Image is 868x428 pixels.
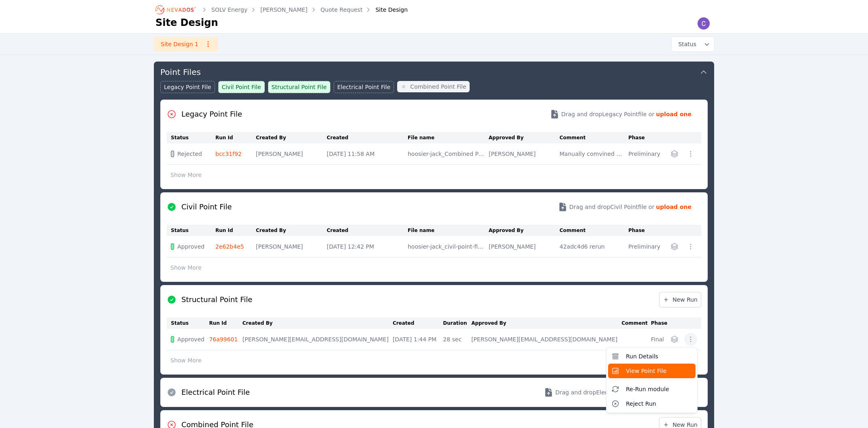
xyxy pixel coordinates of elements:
[626,400,656,408] span: Reject Run
[626,352,658,360] span: Run Details
[608,349,696,364] button: Run Details
[626,385,669,393] span: Re-Run module
[608,396,696,411] button: Reject Run
[608,382,696,396] button: Re-Run module
[626,367,666,375] span: View Point File
[608,364,696,378] button: View Point File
